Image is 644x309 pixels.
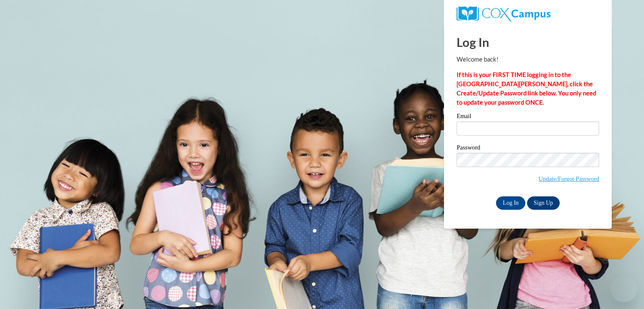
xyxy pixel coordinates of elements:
h1: Log In [457,33,599,51]
iframe: Button to launch messaging window [610,276,637,302]
input: Log In [496,196,525,210]
label: Email [457,113,599,121]
label: Password [457,144,599,153]
p: Welcome back! [457,55,599,64]
a: Sign Up [527,196,560,210]
img: COX Campus [457,6,551,21]
a: Update/Forgot Password [538,175,599,182]
strong: If this is your FIRST TIME logging in to the [GEOGRAPHIC_DATA][PERSON_NAME], click the Create/Upd... [457,71,596,106]
a: COX Campus [457,6,599,21]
